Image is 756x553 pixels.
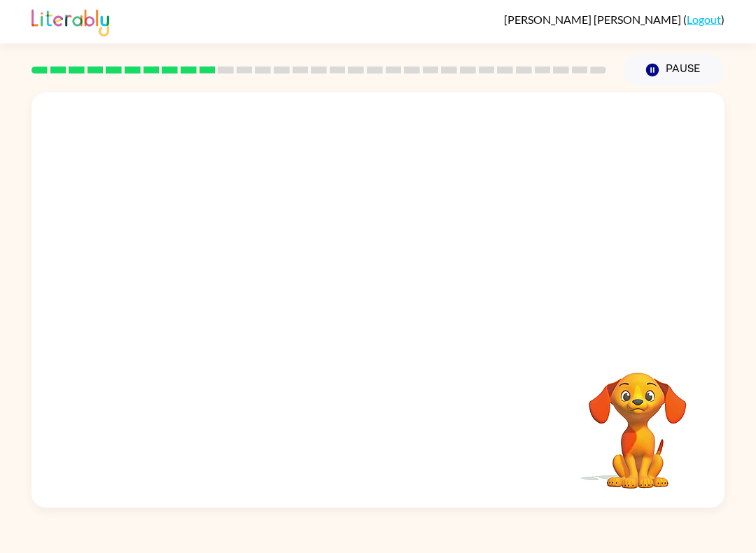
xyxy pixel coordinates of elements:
a: Logout [687,13,721,26]
video: Your browser must support playing .mp4 files to use Literably. Please try using another browser. [568,351,708,491]
button: Pause [623,54,724,86]
div: ( ) [504,13,724,26]
span: [PERSON_NAME] [PERSON_NAME] [504,13,683,26]
img: Literably [31,6,109,36]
